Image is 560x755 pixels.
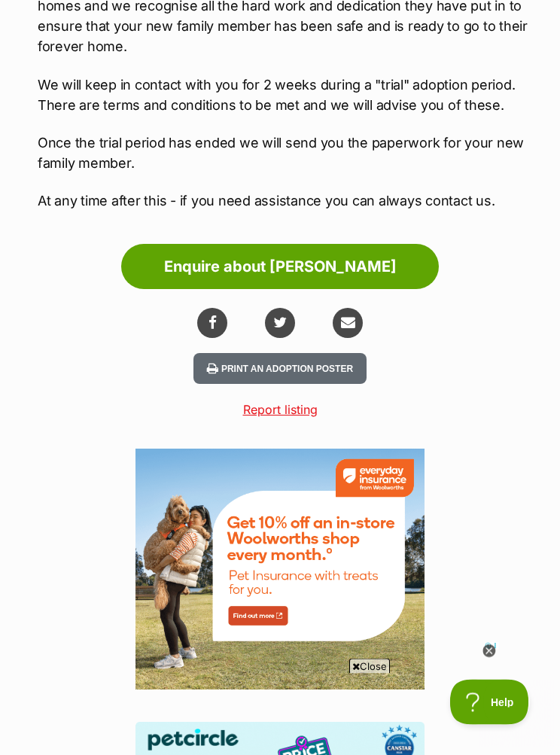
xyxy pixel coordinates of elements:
[6,680,554,747] iframe: Advertisement
[265,309,295,339] a: share via twitter
[193,354,367,385] button: Print an adoption poster
[333,309,363,339] a: share via email
[38,75,537,116] p: We will keep in contact with you for 2 weeks during a "trial" adoption period. There are terms an...
[121,245,439,290] a: Enquire about [PERSON_NAME]
[38,191,537,212] p: At any time after this - if you need assistance you can always contact us.
[135,449,425,690] img: Everyday Insurance by Woolworths promotional banner
[23,401,537,419] a: Report listing
[38,133,537,174] p: Once the trial period has ended we will send you the paperwork for your new family member.
[197,309,227,339] a: share via facebook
